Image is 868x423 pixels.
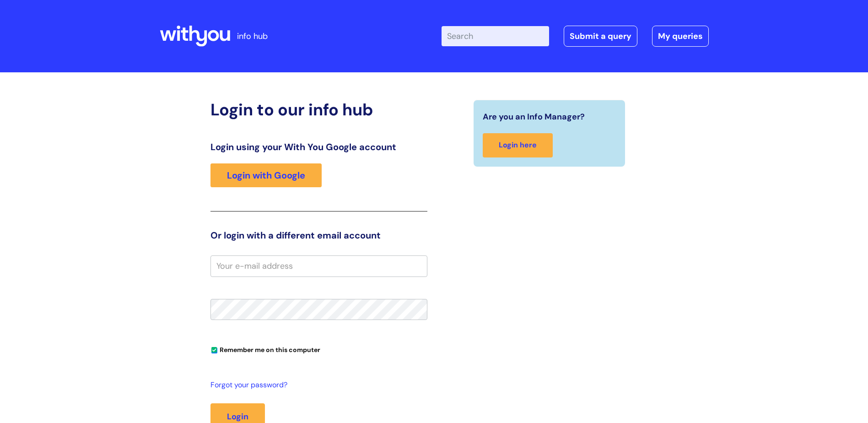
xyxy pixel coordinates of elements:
input: Remember me on this computer [211,347,217,353]
input: Your e-mail address [210,255,427,277]
p: info hub [237,29,268,43]
a: Submit a query [564,26,637,47]
a: Forgot your password? [210,379,423,392]
a: Login here [483,133,553,157]
input: Search [442,26,549,46]
a: Login with Google [210,163,322,187]
h2: Login to our info hub [210,100,427,119]
h3: Or login with a different email account [210,230,427,241]
span: Are you an Info Manager? [483,109,585,124]
div: You can uncheck this option if you're logging in from a shared device [210,342,427,357]
h3: Login using your With You Google account [210,141,427,152]
label: Remember me on this computer [210,344,320,354]
a: My queries [652,26,709,47]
